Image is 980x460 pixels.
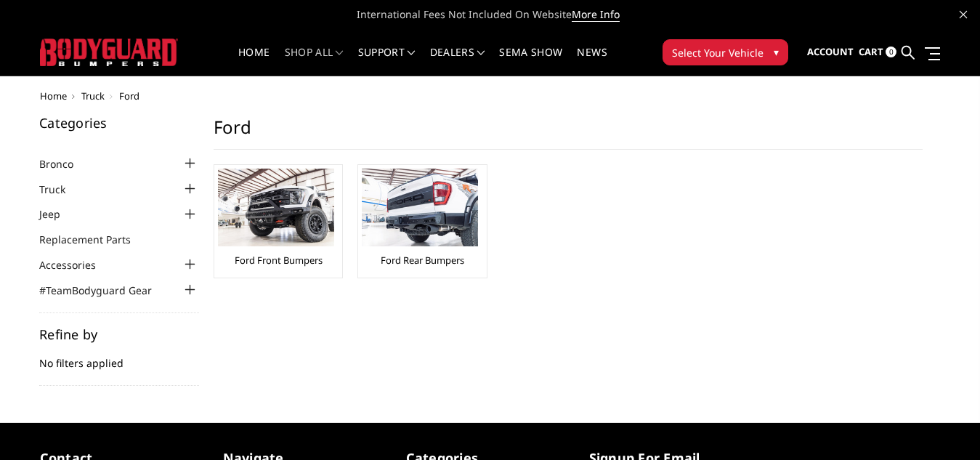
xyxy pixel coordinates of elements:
a: SEMA Show [499,47,562,76]
a: Replacement Parts [39,232,149,247]
a: Ford Front Bumpers [235,254,323,267]
a: Jeep [39,206,78,222]
a: Truck [39,182,84,197]
h5: Refine by [39,328,199,341]
button: Select Your Vehicle [663,39,788,65]
a: Dealers [430,47,485,76]
a: Home [238,47,270,76]
span: Cart [859,45,883,58]
a: #TeamBodyguard Gear [39,283,170,298]
h1: Ford [214,116,923,150]
a: Support [358,47,416,76]
h5: Categories [39,116,199,129]
span: Account [807,45,854,58]
a: Cart 0 [859,33,896,72]
a: Truck [81,89,105,102]
a: Account [807,33,854,72]
a: Accessories [39,257,114,273]
div: No filters applied [39,328,199,386]
a: Bronco [39,156,92,172]
a: shop all [285,47,344,76]
a: News [577,47,607,76]
a: Home [40,89,67,102]
a: More Info [572,7,620,22]
span: 0 [886,47,896,57]
span: Select Your Vehicle [672,45,764,60]
span: Ford [119,89,139,102]
a: Ford Rear Bumpers [381,254,464,267]
span: ▾ [774,44,779,60]
img: BODYGUARD BUMPERS [40,39,178,65]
